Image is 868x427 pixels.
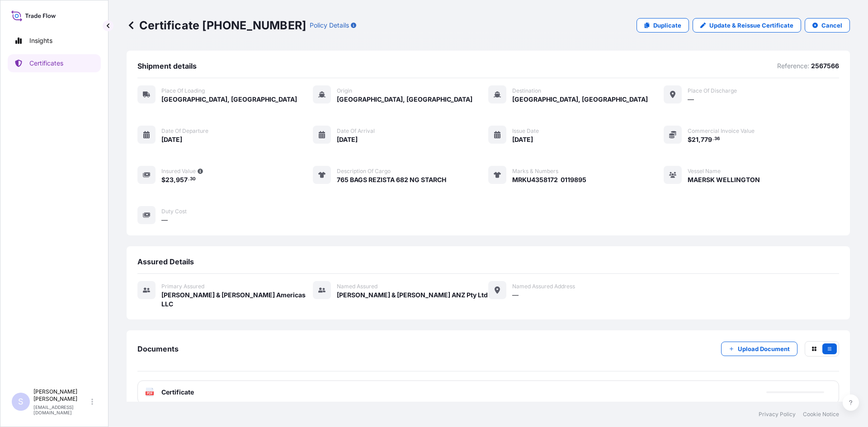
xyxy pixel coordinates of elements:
[712,137,714,141] span: .
[821,21,842,30] p: Cancel
[803,411,839,418] a: Cookie Notice
[337,168,391,175] span: Description of cargo
[176,177,188,183] span: 957
[512,175,586,184] span: MRKU4358172 0119895
[688,168,721,175] span: Vessel Name
[637,18,689,33] a: Duplicate
[337,175,446,184] span: 765 BAGS REZISTA 682 NG STARCH
[714,137,720,141] span: 36
[337,127,375,135] span: Date of arrival
[688,175,760,184] span: MAERSK WELLINGTON
[693,18,801,33] a: Update & Reissue Certificate
[337,95,472,104] span: [GEOGRAPHIC_DATA], [GEOGRAPHIC_DATA]
[337,291,488,300] span: [PERSON_NAME] & [PERSON_NAME] ANZ Pty Ltd
[174,177,176,183] span: ,
[165,177,174,183] span: 23
[777,61,809,70] p: Reference:
[161,177,165,183] span: $
[512,87,541,94] span: Destination
[721,342,797,356] button: Upload Document
[188,178,189,181] span: .
[337,135,358,144] span: [DATE]
[147,392,153,395] text: PDF
[33,404,90,415] p: [EMAIL_ADDRESS][DOMAIN_NAME]
[190,178,196,181] span: 30
[688,87,737,94] span: Place of discharge
[653,21,681,30] p: Duplicate
[161,388,194,397] span: Certificate
[161,95,297,104] span: [GEOGRAPHIC_DATA], [GEOGRAPHIC_DATA]
[688,95,694,104] span: —
[29,36,52,45] p: Insights
[161,127,208,135] span: Date of departure
[137,344,179,353] span: Documents
[512,168,558,175] span: Marks & Numbers
[161,208,187,215] span: Duty Cost
[688,136,692,143] span: $
[161,168,196,175] span: Insured Value
[33,388,90,403] p: [PERSON_NAME] [PERSON_NAME]
[337,87,352,94] span: Origin
[512,283,575,290] span: Named Assured Address
[161,291,313,309] span: [PERSON_NAME] & [PERSON_NAME] Americas LLC
[512,291,519,300] span: —
[8,54,101,72] a: Certificates
[512,135,533,144] span: [DATE]
[805,18,850,33] button: Cancel
[310,21,349,30] p: Policy Details
[738,344,790,353] p: Upload Document
[698,136,701,143] span: ,
[18,397,24,406] span: S
[8,32,101,50] a: Insights
[811,61,839,70] p: 2567566
[512,127,539,135] span: Issue Date
[161,135,182,144] span: [DATE]
[701,136,712,143] span: 779
[692,136,698,143] span: 21
[512,95,648,104] span: [GEOGRAPHIC_DATA], [GEOGRAPHIC_DATA]
[161,216,168,225] span: —
[161,283,204,290] span: Primary assured
[127,18,306,33] p: Certificate [PHONE_NUMBER]
[161,87,205,94] span: Place of Loading
[137,61,197,70] span: Shipment details
[337,283,377,290] span: Named Assured
[137,257,194,266] span: Assured Details
[709,21,793,30] p: Update & Reissue Certificate
[759,411,796,418] a: Privacy Policy
[29,59,63,68] p: Certificates
[688,127,755,135] span: Commercial Invoice Value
